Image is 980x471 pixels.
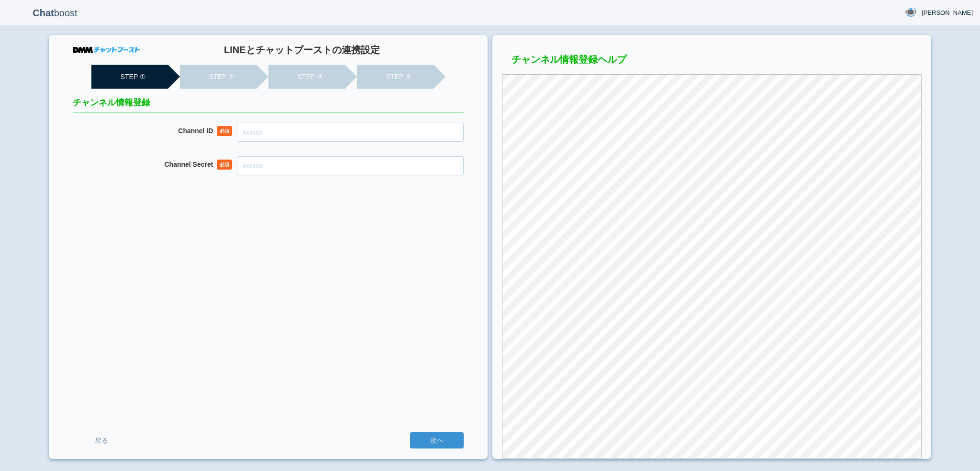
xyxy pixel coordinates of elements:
[73,47,140,53] img: DMMチャットブースト
[357,65,434,89] li: STEP ④
[165,161,213,169] label: Channel Secret
[180,65,256,89] li: STEP ②
[178,127,213,135] label: Channel ID
[905,6,917,18] img: User Image
[140,45,464,55] h1: LINEとチャットブーストの連携設定
[922,8,973,18] span: [PERSON_NAME]
[33,8,54,18] b: Chat
[91,65,168,89] li: STEP ①
[217,126,232,136] span: 必須
[410,432,464,448] input: 次へ
[502,54,921,69] h3: チャンネル情報登録ヘルプ
[73,432,130,449] a: 戻る
[217,160,232,170] span: 必須
[7,1,103,25] p: boost
[237,156,464,175] input: xxxxxx
[268,65,345,89] li: STEP ③
[237,123,464,142] input: xxxxxx
[73,98,464,113] h2: チャンネル情報登録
